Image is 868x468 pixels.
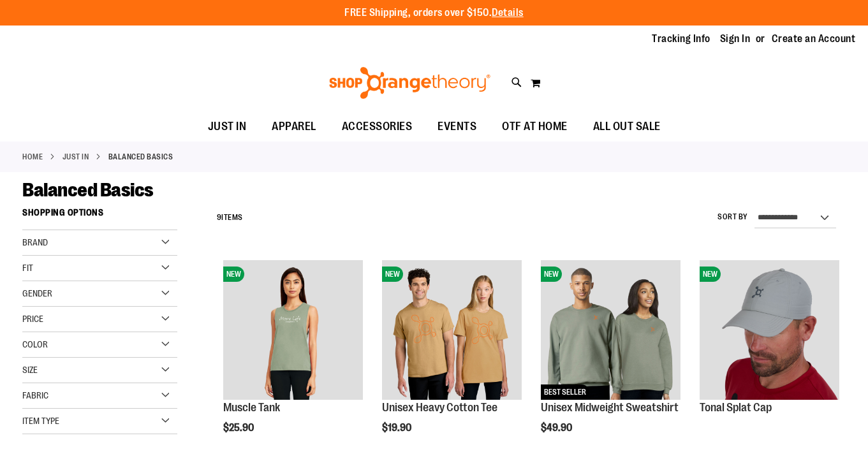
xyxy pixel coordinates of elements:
[272,112,316,141] span: APPAREL
[382,401,497,414] a: Unisex Heavy Cotton Tee
[342,112,413,141] span: ACCESSORIES
[63,151,89,163] a: JUST IN
[22,151,43,163] a: Home
[382,260,522,402] a: Unisex Heavy Cotton TeeNEW
[22,288,52,298] span: Gender
[382,422,413,434] span: $19.90
[772,32,856,46] a: Create an Account
[22,365,38,375] span: Size
[22,339,48,349] span: Color
[700,401,772,414] a: Tonal Splat Cap
[327,67,492,99] img: Shop Orangetheory
[720,32,751,46] a: Sign In
[376,254,528,466] div: product
[22,263,33,273] span: Fit
[208,112,247,141] span: JUST IN
[108,151,173,163] strong: Balanced Basics
[344,6,524,20] p: FREE Shipping, orders over $150.
[492,7,524,18] a: Details
[382,267,403,282] span: NEW
[223,267,244,282] span: NEW
[217,254,369,466] div: product
[502,112,568,141] span: OTF AT HOME
[693,254,846,434] div: product
[541,260,680,400] img: Unisex Midweight Sweatshirt
[700,260,839,400] img: Product image for Grey Tonal Splat Cap
[22,237,48,247] span: Brand
[534,254,687,466] div: product
[700,267,721,282] span: NEW
[22,390,48,400] span: Fabric
[217,208,243,228] h2: Items
[593,112,661,141] span: ALL OUT SALE
[717,212,748,223] label: Sort By
[438,112,476,141] span: EVENTS
[382,260,522,400] img: Unisex Heavy Cotton Tee
[541,267,562,282] span: NEW
[223,422,256,434] span: $25.90
[541,260,680,402] a: Unisex Midweight SweatshirtNEWBEST SELLER
[22,314,43,324] span: Price
[541,401,679,414] a: Unisex Midweight Sweatshirt
[652,32,710,46] a: Tracking Info
[223,260,363,402] a: Muscle TankNEW
[700,260,839,402] a: Product image for Grey Tonal Splat CapNEW
[223,401,280,414] a: Muscle Tank
[541,384,589,400] span: BEST SELLER
[541,422,574,434] span: $49.90
[22,179,154,201] span: Balanced Basics
[22,416,59,426] span: Item Type
[223,260,363,400] img: Muscle Tank
[22,201,177,230] strong: Shopping Options
[217,213,222,222] span: 9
